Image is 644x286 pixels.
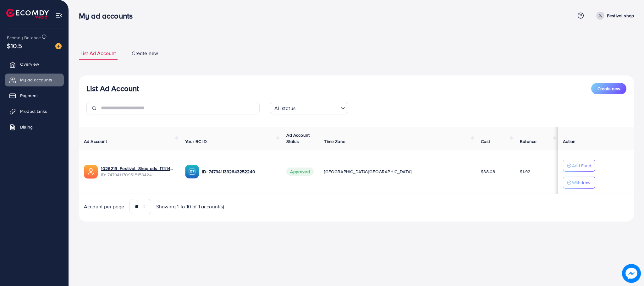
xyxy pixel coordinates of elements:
input: Search for option [297,102,338,113]
a: My ad accounts [5,74,64,86]
a: Billing [5,121,64,133]
span: $38.08 [481,168,495,175]
img: ic-ba-acc.ded83a64.svg [185,165,199,179]
span: My ad accounts [20,77,52,83]
span: Billing [20,124,33,130]
p: Festival shop [607,12,634,19]
span: Account per page [84,203,124,210]
p: Add Fund [572,162,591,169]
a: Festival shop [594,12,634,20]
span: ID: 7479411709515153424 [101,172,175,178]
button: Add Fund [563,160,595,172]
h3: List Ad Account [86,84,139,93]
a: Product Links [5,105,64,118]
span: [GEOGRAPHIC_DATA]/[GEOGRAPHIC_DATA] [324,168,411,175]
span: Balance [520,138,537,145]
img: ic-ads-acc.e4c84228.svg [84,165,98,179]
span: Time Zone [324,138,345,145]
span: Showing 1 To 10 of 1 account(s) [156,203,224,210]
a: Payment [5,89,64,102]
img: menu [55,12,63,19]
span: Create new [132,50,158,57]
img: logo [6,9,49,19]
span: List Ad Account [80,50,116,57]
span: Cost [481,138,490,145]
span: $1.92 [520,168,530,175]
button: Create new [591,83,626,94]
span: Create new [597,85,620,92]
img: image [55,43,62,49]
span: Your BC ID [185,138,207,145]
span: Ecomdy Balance [7,35,41,41]
span: All status [273,104,297,113]
div: <span class='underline'>1026213_Festival_Shop ads_1741436247003</span></br>7479411709515153424 [101,165,175,178]
p: ID: 7479411392643252240 [202,168,276,175]
p: Withdraw [572,179,590,186]
span: Action [563,138,575,145]
span: Approved [286,168,313,176]
a: Overview [5,58,64,70]
img: image [624,266,639,281]
a: 1026213_Festival_Shop ads_1741436247003 [101,165,175,172]
div: Search for option [270,102,348,114]
span: Overview [20,61,39,67]
span: Ad Account Status [286,132,310,145]
span: Ad Account [84,138,107,145]
span: Product Links [20,108,47,114]
button: Withdraw [563,177,595,189]
span: $10.5 [7,41,22,50]
span: Payment [20,92,38,99]
h3: My ad accounts [79,11,138,20]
